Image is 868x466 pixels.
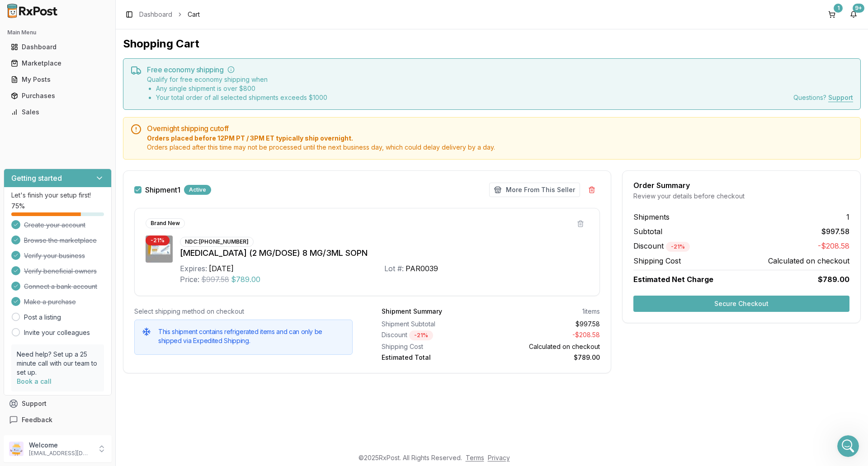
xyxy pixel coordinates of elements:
div: Calculated on checkout [495,342,600,351]
div: JEFFREY says… [7,142,174,169]
h5: Free economy shipping [147,66,853,73]
div: [MEDICAL_DATA] (2 MG/DOSE) 8 MG/3ML SOPN [180,247,589,259]
div: Manuel says… [7,169,174,205]
div: JEFFREY says… [7,205,174,232]
span: Verify beneficial owners [24,267,97,276]
img: User avatar [9,442,24,456]
div: could you look for Breo 100-25 please [39,142,174,162]
div: [DATE] [7,130,174,142]
button: 1 [825,7,839,22]
button: Purchases [4,89,112,103]
span: Cart [188,10,200,19]
button: Gif picker [43,296,50,303]
button: Dashboard [4,40,112,54]
div: Price: [180,274,199,285]
span: $789.00 [231,274,260,285]
div: My Posts [11,75,104,84]
div: ok [151,59,174,79]
button: Feedback [4,412,112,428]
span: Shipments [633,212,670,222]
a: Terms [466,454,484,461]
img: Ozempic (2 MG/DOSE) 8 MG/3ML SOPN [146,235,173,263]
a: My Posts [7,71,108,88]
div: Brand New [146,218,185,228]
div: let me check [118,205,174,225]
div: 1 [834,4,843,13]
div: Review your details before checkout [633,192,849,201]
a: Purchases [7,88,108,104]
h1: [PERSON_NAME] [44,5,103,11]
div: I actually might have some and did you still need [MEDICAL_DATA] 160? [14,175,141,193]
button: My Posts [4,72,112,87]
div: Shipment Summary [382,307,442,316]
h2: Main Menu [7,29,108,36]
div: Select shipping method on checkout [134,307,353,316]
div: 9+ [853,4,864,13]
button: Sales [4,105,112,119]
div: Lot #: [384,263,404,274]
div: ok [159,64,166,73]
div: yes please, go ahead and put in our cart [33,259,174,287]
a: Invite your colleagues [24,328,90,337]
span: Estimated Net Charge [633,275,713,284]
div: Order Summary [633,182,849,189]
p: [EMAIL_ADDRESS][DOMAIN_NAME] [29,450,92,457]
button: Emoji picker [28,296,36,303]
a: Privacy [488,454,510,461]
div: Dashboard [11,42,104,52]
h3: Getting started [11,173,62,184]
button: Marketplace [4,56,112,71]
span: $789.00 [818,274,849,285]
iframe: Intercom live chat [837,435,859,457]
div: - $208.58 [495,330,600,340]
div: - 21 % [409,330,433,340]
div: Still waiting on [MEDICAL_DATA] responses from a couple places and [MEDICAL_DATA] 0.25mg i have b... [14,2,141,46]
label: Shipment 1 [145,186,180,193]
span: Make a purchase [24,297,76,306]
div: Shipping Cost [382,342,487,351]
div: How many breo? [7,232,75,252]
p: Active 13h ago [44,11,88,20]
div: - 21 % [666,242,690,252]
span: Create your account [24,221,85,230]
span: Orders placed after this time may not be processed until the next business day, which could delay... [147,143,853,152]
span: 1 [846,212,849,222]
div: Purchases [11,91,104,100]
button: Upload attachment [14,296,21,303]
div: could you look for Breo 100-25 please [46,148,166,157]
div: Active [184,185,211,195]
a: Book a call [17,377,52,385]
div: 1 items [582,307,600,316]
h5: This shipment contains refrigerated items and can only be shipped via Expedited Shipping. [158,327,345,345]
span: Orders placed before 12PM PT / 3PM ET typically ship overnight. [147,134,853,143]
button: More From This Seller [489,183,580,197]
span: Discount [633,241,690,250]
textarea: Message… [8,277,173,292]
a: Dashboard [7,39,108,55]
div: yes please, go ahead and put in our cart [40,264,166,282]
div: $997.58 [495,320,600,329]
div: JEFFREY says… [7,59,174,86]
span: $997.58 [201,274,229,285]
button: Send a message… [155,292,170,307]
div: let me check [126,211,166,220]
button: Home [142,4,159,21]
button: 9+ [846,7,861,22]
div: Manuel says… [7,86,174,131]
div: Close [159,4,175,20]
div: Discount [382,330,487,340]
span: $997.58 [821,226,849,237]
span: Feedback [22,415,52,424]
div: How many breo? [14,238,68,247]
div: Questions? [793,93,853,102]
span: Calculated on checkout [768,255,849,266]
h1: Shopping Cart [123,37,861,51]
span: Subtotal [633,226,662,237]
div: JEFFREY says… [7,259,174,295]
a: Sales [7,104,108,120]
span: Browse the marketplace [24,236,97,245]
button: Secure Checkout [633,296,849,312]
button: go back [6,4,23,21]
div: Estimated Total [382,353,487,362]
span: Verify your business [24,251,85,260]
